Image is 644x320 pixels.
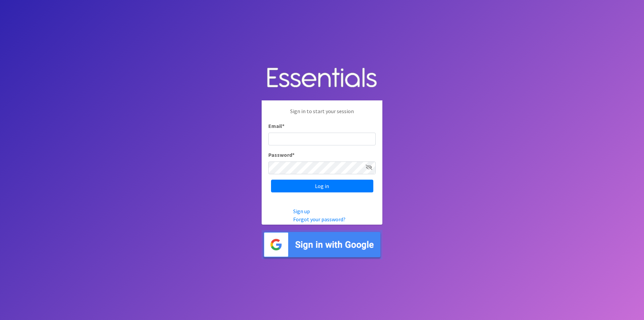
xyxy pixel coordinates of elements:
abbr: required [282,123,284,129]
label: Password [268,151,294,159]
abbr: required [292,151,294,158]
input: Log in [271,180,373,192]
p: Sign in to start your session [268,107,376,122]
a: Sign up [293,208,310,215]
label: Email [268,122,284,130]
img: Sign in with Google [262,230,382,259]
a: Forgot your password? [293,216,345,223]
img: Human Essentials [262,61,382,95]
